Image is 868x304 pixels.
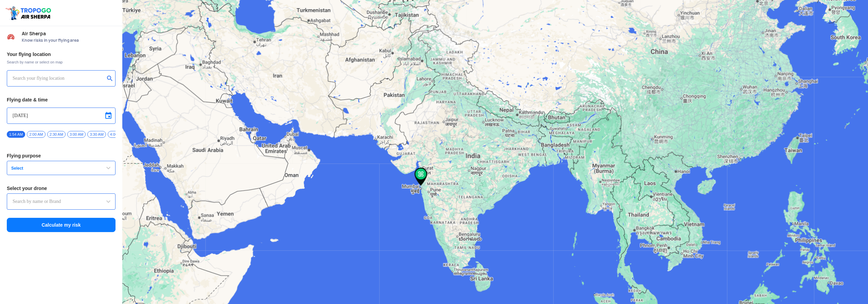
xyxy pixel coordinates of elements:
[22,38,116,43] span: Know risks in your flying area
[7,186,116,191] h3: Select your drone
[22,31,116,36] span: Air Sherpa
[13,197,110,206] input: Search by name or Brand
[7,131,25,138] span: 1:54 AM
[7,97,116,102] h3: Flying date & time
[7,33,15,41] img: Risk Scores
[8,166,93,171] span: Select
[108,131,126,138] span: 4:00 AM
[7,52,116,57] h3: Your flying location
[27,131,45,138] span: 2:00 AM
[47,131,66,138] span: 2:30 AM
[13,112,110,120] input: Select Date
[7,218,116,232] button: Calculate my risk
[67,131,86,138] span: 3:00 AM
[7,59,116,65] span: Search by name or select on map
[13,74,105,82] input: Search your flying location
[7,161,116,175] button: Select
[7,153,116,158] h3: Flying purpose
[87,131,106,138] span: 3:30 AM
[5,5,53,21] img: ic_tgdronemaps.svg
